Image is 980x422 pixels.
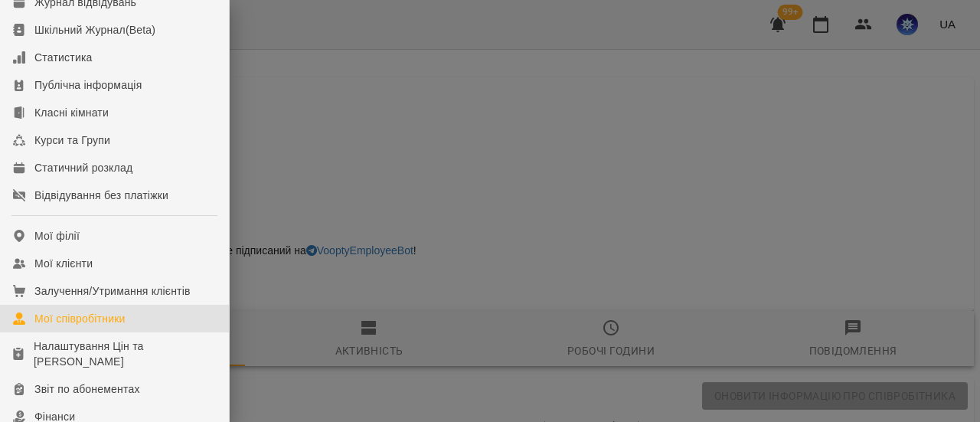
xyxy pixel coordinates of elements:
div: Мої клієнти [34,256,93,271]
div: Залучення/Утримання клієнтів [34,283,191,299]
div: Мої співробітники [34,311,126,326]
div: Статистика [34,50,93,65]
div: Мої філії [34,228,80,244]
div: Шкільний Журнал(Beta) [34,22,155,38]
div: Курси та Групи [34,132,110,148]
div: Звіт по абонементах [34,381,140,397]
div: Класні кімнати [34,105,109,120]
div: Налаштування Цін та [PERSON_NAME] [34,339,217,369]
div: Відвідування без платіжки [34,188,168,203]
div: Публічна інформація [34,77,142,93]
div: Статичний розклад [34,160,132,175]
